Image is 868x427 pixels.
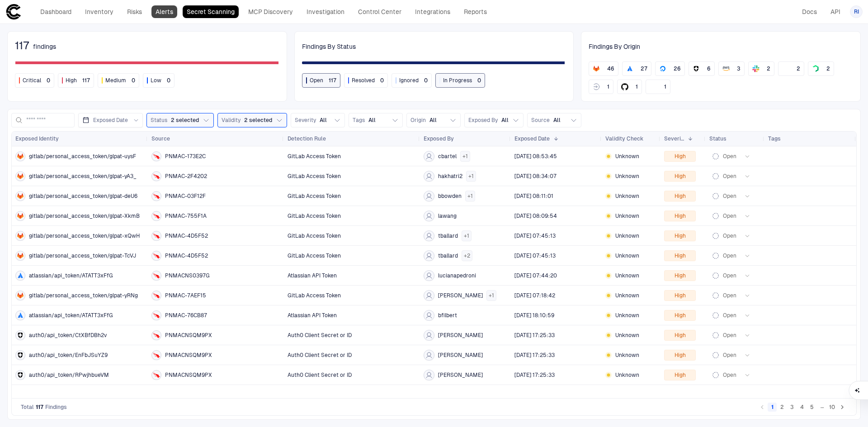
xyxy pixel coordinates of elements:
[153,173,160,180] div: Crowdstrike
[302,5,349,18] a: Investigation
[664,135,684,142] span: Severity
[723,173,736,180] span: Open
[514,192,553,200] span: [DATE] 08:11:01
[167,77,170,84] span: 0
[98,73,139,88] button: Medium0
[850,5,863,18] button: RI
[748,61,774,76] button: Slack2
[81,5,118,18] a: Inventory
[808,61,834,76] button: New Relic2
[183,5,239,18] a: Secret Scanning
[151,135,170,142] span: Source
[723,192,736,200] span: Open
[17,192,24,200] div: Gitlab
[29,272,113,279] span: atlassian/api_token/ATATT3xFfG
[153,252,160,259] div: Crowdstrike
[151,77,161,84] span: Low
[354,5,406,18] a: Control Center
[288,212,341,220] span: GitLab Access Token
[17,332,24,339] div: Auth0
[353,117,365,124] span: Tags
[514,332,555,339] div: 9/9/2025 00:25:33 (GMT+00:00 UTC)
[288,272,337,279] span: Atlassian API Token
[514,192,553,200] div: 9/9/2025 15:11:01 (GMT+00:00 UTC)
[58,73,94,88] button: High117
[514,173,557,180] div: 9/9/2025 15:34:07 (GMT+00:00 UTC)
[514,252,556,259] span: [DATE] 07:45:13
[399,77,419,84] span: Ignored
[709,230,751,241] button: Open
[646,80,670,94] button: 1
[723,153,736,160] span: Open
[29,352,108,359] span: auth0/api_token/EnFbJSuYZ9
[66,77,77,84] span: High
[17,173,24,180] div: Gitlab
[217,113,287,127] button: Validity2 selected
[438,292,483,299] span: [PERSON_NAME]
[438,212,457,220] span: lawang
[467,192,473,200] span: + 1
[659,65,666,72] div: DigitalOcean
[514,153,557,160] div: 9/9/2025 15:53:45 (GMT+00:00 UTC)
[153,352,160,359] div: Crowdstrike
[589,42,640,51] span: Findings By Origin
[514,312,554,319] span: [DATE] 18:10:59
[438,173,462,180] span: hakhatri2
[626,65,633,72] div: Atlassian
[615,212,639,220] span: Unknown
[153,332,160,339] div: Crowdstrike
[438,352,483,359] span: [PERSON_NAME]
[288,292,341,299] span: GitLab Access Token
[709,290,751,301] button: Open
[344,73,388,88] button: Resolved0
[514,272,557,279] div: 9/9/2025 14:44:20 (GMT+00:00 UTC)
[605,135,643,142] span: Validity Check
[778,61,804,76] button: 2
[288,371,352,379] span: Auth0 Client Secret or ID
[797,403,807,412] button: Go to page 4
[153,312,160,319] div: Crowdstrike
[767,65,770,72] span: 2
[23,77,41,84] span: Critical
[438,153,457,160] span: cbartel
[165,252,208,259] span: PNMAC-4D5F52
[132,77,135,84] span: 0
[464,232,469,239] span: + 1
[310,77,323,84] span: Open
[429,117,437,124] span: All
[757,402,847,413] nav: pagination navigation
[693,65,700,72] div: Auth0
[165,292,206,299] span: PNMAC-7AEF15
[165,192,206,200] span: PNMAC-03F12F
[468,173,474,180] span: + 1
[768,403,777,412] button: page 1
[329,77,336,84] span: 117
[723,232,736,239] span: Open
[838,403,847,412] button: Go to next page
[302,42,356,51] span: Findings By Status
[675,272,686,279] span: High
[368,117,376,124] span: All
[723,292,736,299] span: Open
[615,232,639,239] span: Unknown
[675,252,686,259] span: High
[438,272,476,279] span: lucianapedroni
[709,151,751,162] button: Open
[17,292,24,299] div: Gitlab
[29,173,137,180] span: gitlab/personal_access_token/glpat-yA3_
[553,117,561,124] span: All
[291,113,345,127] button: SeverityAll
[514,272,557,279] span: [DATE] 07:44:20
[460,5,491,18] a: Reports
[675,192,686,200] span: High
[778,403,787,412] button: Go to page 2
[615,332,639,339] span: Unknown
[501,117,509,124] span: All
[723,352,736,359] span: Open
[17,371,24,379] div: Auth0
[165,371,212,379] span: PNMACNSQM9PX
[514,292,555,299] div: 9/9/2025 14:18:42 (GMT+00:00 UTC)
[29,232,140,239] span: gitlab/personal_access_token/glpat-xQwH
[302,73,340,88] button: Open117
[514,292,555,299] span: [DATE] 07:18:42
